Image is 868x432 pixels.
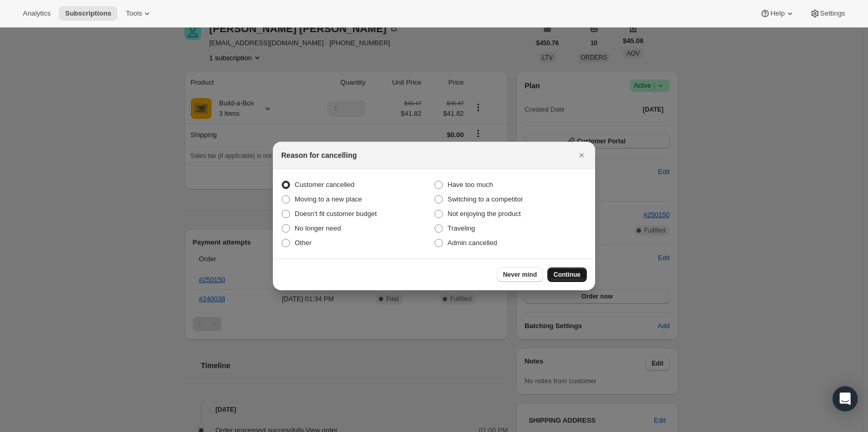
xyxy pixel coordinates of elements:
[448,224,475,232] span: Traveling
[281,150,357,160] h2: Reason for cancelling
[833,386,858,411] div: Open Intercom Messenger
[503,271,537,279] span: Never mind
[804,6,851,21] button: Settings
[448,239,497,247] span: Admin cancelled
[295,181,354,188] span: Customer cancelled
[770,9,784,18] span: Help
[59,6,117,21] button: Subscriptions
[120,6,159,21] button: Tools
[554,271,581,279] span: Continue
[23,9,50,18] span: Analytics
[574,148,589,163] button: Close
[448,195,523,203] span: Switching to a competitor
[65,9,111,18] span: Subscriptions
[126,9,142,18] span: Tools
[448,181,493,188] span: Have too much
[295,224,341,232] span: No longer need
[547,267,587,282] button: Continue
[820,9,845,18] span: Settings
[754,6,801,21] button: Help
[497,267,543,282] button: Never mind
[295,195,362,203] span: Moving to a new place
[17,6,57,21] button: Analytics
[295,210,377,218] span: Doesn't fit customer budget
[295,239,312,247] span: Other
[448,210,521,218] span: Not enjoying the product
